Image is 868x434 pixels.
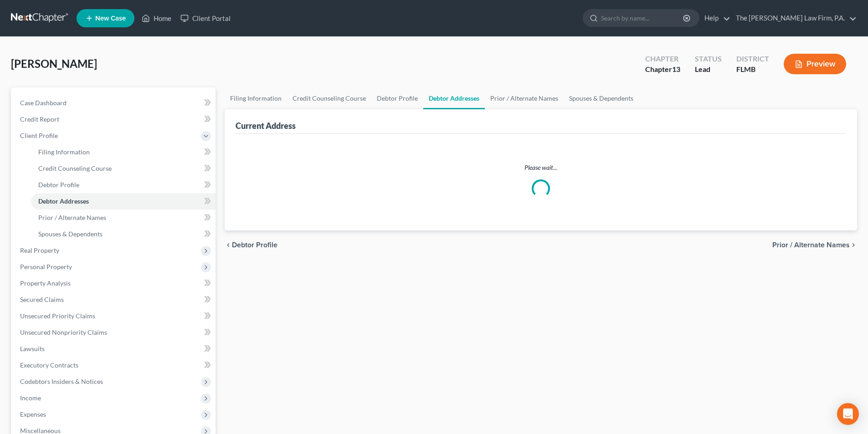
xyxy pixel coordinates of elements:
span: Spouses & Dependents [38,230,103,238]
span: Secured Claims [20,296,64,303]
a: Unsecured Priority Claims [13,308,216,324]
span: Personal Property [20,263,72,271]
button: Preview [784,54,846,74]
span: 13 [672,65,680,73]
span: Lawsuits [20,345,45,352]
a: Prior / Alternate Names [31,209,216,226]
span: Case Dashboard [20,99,67,107]
div: Status [695,54,722,64]
a: Spouses & Dependents [31,226,216,242]
p: Please wait... [243,163,839,172]
a: The [PERSON_NAME] Law Firm, P.A. [731,10,857,26]
a: Unsecured Nonpriority Claims [13,324,216,341]
a: Credit Counseling Course [31,160,216,177]
a: Filing Information [31,144,216,160]
a: Home [137,10,176,26]
a: Secured Claims [13,291,216,308]
span: Debtor Addresses [38,197,89,205]
a: Debtor Profile [371,87,423,109]
a: Debtor Profile [31,177,216,193]
div: Current Address [236,120,296,131]
span: Unsecured Priority Claims [20,312,95,320]
a: Help [700,10,730,26]
i: chevron_right [850,241,857,249]
a: Client Portal [176,10,235,26]
div: FLMB [736,64,769,75]
div: Chapter [645,64,680,75]
input: Search by name... [601,10,684,26]
div: Lead [695,64,722,75]
span: New Case [95,15,126,22]
a: Debtor Addresses [423,87,485,109]
span: Client Profile [20,132,58,139]
span: Credit Report [20,115,59,123]
span: Property Analysis [20,279,71,287]
a: Case Dashboard [13,95,216,111]
span: Expenses [20,410,46,418]
a: Credit Counseling Course [287,87,371,109]
div: Open Intercom Messenger [837,403,859,425]
a: Debtor Addresses [31,193,216,209]
button: Prior / Alternate Names chevron_right [772,241,857,249]
a: Executory Contracts [13,357,216,373]
a: Credit Report [13,111,216,128]
span: Real Property [20,246,59,254]
span: Unsecured Nonpriority Claims [20,328,107,336]
div: Chapter [645,54,680,64]
a: Lawsuits [13,341,216,357]
span: Debtor Profile [38,181,79,189]
span: Codebtors Insiders & Notices [20,378,103,385]
span: Prior / Alternate Names [38,214,106,221]
span: Debtor Profile [232,241,277,249]
span: Income [20,394,41,402]
span: [PERSON_NAME] [11,57,97,70]
a: Prior / Alternate Names [485,87,564,109]
span: Credit Counseling Course [38,164,112,172]
i: chevron_left [225,241,232,249]
button: chevron_left Debtor Profile [225,241,277,249]
div: District [736,54,769,64]
a: Spouses & Dependents [564,87,639,109]
span: Prior / Alternate Names [772,241,850,249]
a: Property Analysis [13,275,216,291]
span: Filing Information [38,148,90,156]
a: Filing Information [225,87,287,109]
span: Executory Contracts [20,361,78,369]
